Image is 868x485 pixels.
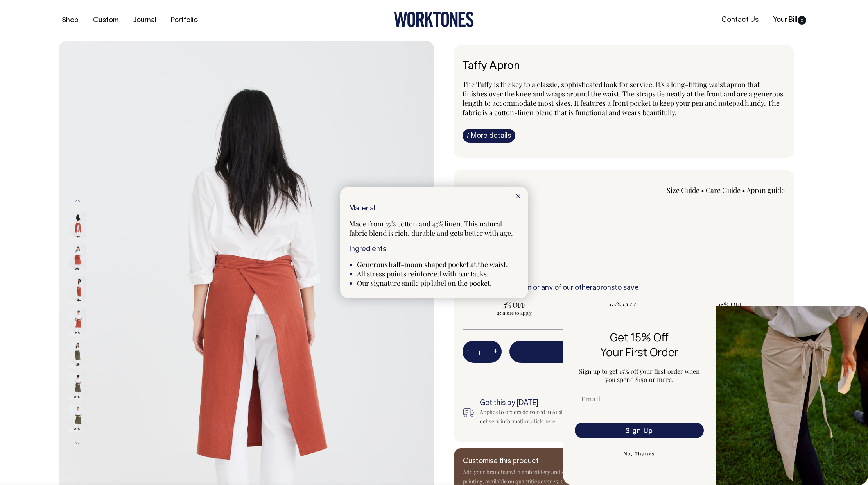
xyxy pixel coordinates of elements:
[563,306,868,485] div: FLYOUT Form
[349,246,386,253] span: Ingredients
[357,269,489,278] span: All stress points reinforced with bar tacks.
[575,391,704,407] input: Email
[610,330,669,344] span: Get 15% Off
[357,278,492,288] span: Our signature smile pip label on the pocket.
[349,205,375,212] span: Material
[855,310,864,319] button: Close dialog
[573,446,705,462] button: No, Thanks
[349,219,513,238] span: Made from 55% cotton and 45% linen. This natural fabric blend is rich, durable and gets better wi...
[579,367,700,383] span: Sign up to get 15% off your first order when you spend $150 or more.
[716,306,868,485] img: 5e34ad8f-4f05-4173-92a8-ea475ee49ac9.jpeg
[357,260,508,269] span: Generous half-moon shaped pocket at the waist.
[575,423,704,438] button: Sign Up
[601,344,678,359] span: Your First Order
